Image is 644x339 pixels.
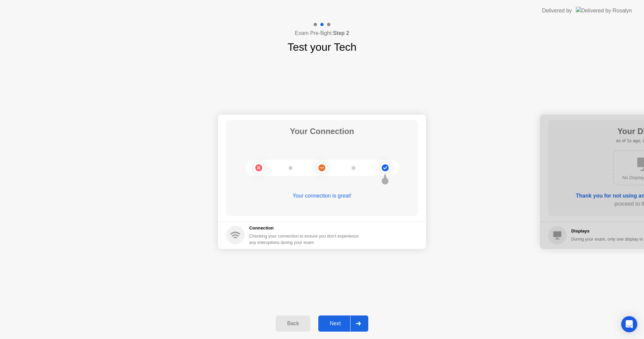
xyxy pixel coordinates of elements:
[320,321,350,327] div: Next
[249,225,363,231] h5: Connection
[576,7,632,14] img: Delivered by Rosalyn
[278,321,308,327] div: Back
[333,30,349,36] b: Step 2
[542,7,572,15] div: Delivered by
[276,315,310,332] button: Back
[318,315,368,332] button: Next
[287,39,357,55] h1: Test your Tech
[290,125,354,137] h1: Your Connection
[295,29,349,37] h4: Exam Pre-flight:
[249,233,363,246] div: Checking your connection to ensure you don’t experience any interuptions during your exam
[226,192,418,200] div: Your connection is great!
[621,316,637,332] div: Open Intercom Messenger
